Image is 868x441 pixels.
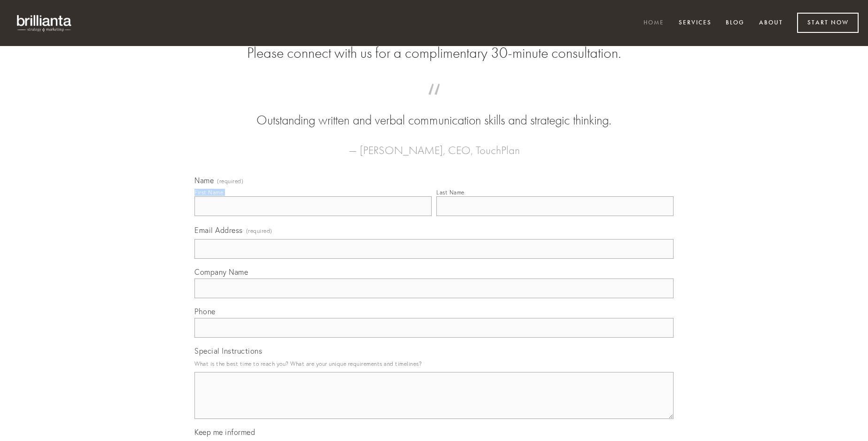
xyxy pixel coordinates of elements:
[194,307,216,316] span: Phone
[720,15,751,31] a: Blog
[209,93,659,130] blockquote: Outstanding written and verbal communication skills and strategic thinking.
[194,346,262,356] span: Special Instructions
[217,178,243,184] span: (required)
[194,357,674,370] p: What is the best time to reach you? What are your unique requirements and timelines?
[753,15,789,31] a: About
[246,224,272,237] span: (required)
[194,225,243,235] span: Email Address
[194,427,255,437] span: Keep me informed
[9,9,80,37] img: brillianta - research, strategy, marketing
[194,176,214,185] span: Name
[797,13,859,33] a: Start Now
[637,15,670,31] a: Home
[436,189,465,196] div: Last Name
[194,44,674,62] h2: Please connect with us for a complimentary 30-minute consultation.
[194,267,248,277] span: Company Name
[673,15,718,31] a: Services
[209,93,659,111] span: “
[194,189,223,196] div: First Name
[209,130,659,160] figcaption: — [PERSON_NAME], CEO, TouchPlan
